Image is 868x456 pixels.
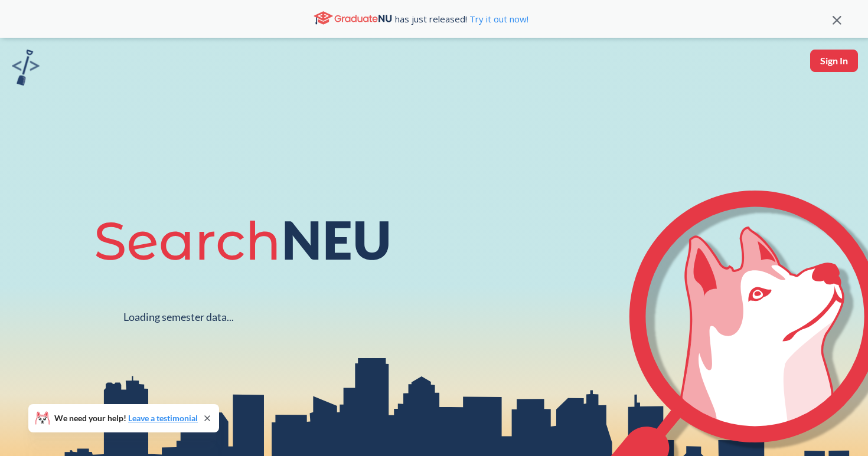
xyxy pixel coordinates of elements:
[54,414,198,422] span: We need your help!
[123,310,234,324] div: Loading semester data...
[12,50,40,86] img: sandbox logo
[810,50,858,72] button: Sign In
[12,50,40,89] a: sandbox logo
[128,413,198,423] a: Leave a testimonial
[467,13,528,25] a: Try it out now!
[395,12,528,25] span: has just released!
